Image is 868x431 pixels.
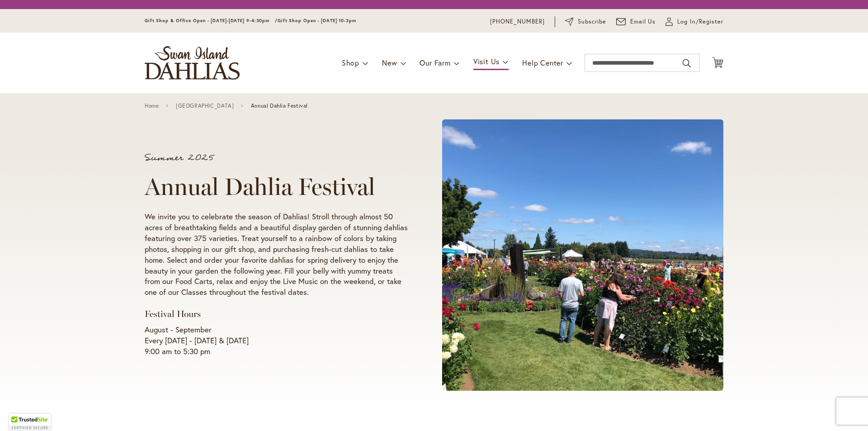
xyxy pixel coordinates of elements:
[145,153,408,162] p: Summer 2025
[578,17,606,26] span: Subscribe
[683,56,691,71] button: Search
[342,58,359,67] span: Shop
[630,17,656,26] span: Email Us
[145,211,408,298] p: We invite you to celebrate the season of Dahlias! Stroll through almost 50 acres of breathtaking ...
[677,17,723,26] span: Log In/Register
[145,308,408,320] h3: Festival Hours
[565,17,606,26] a: Subscribe
[665,17,723,26] a: Log In/Register
[382,58,397,67] span: New
[616,17,656,26] a: Email Us
[420,58,450,67] span: Our Farm
[490,17,545,26] a: [PHONE_NUMBER]
[145,324,408,357] p: August - September Every [DATE] - [DATE] & [DATE] 9:00 am to 5:30 pm
[176,103,234,109] a: [GEOGRAPHIC_DATA]
[522,58,563,67] span: Help Center
[251,103,308,109] span: Annual Dahlia Festival
[473,57,500,66] span: Visit Us
[145,173,408,200] h1: Annual Dahlia Festival
[145,103,159,109] a: Home
[145,18,278,24] span: Gift Shop & Office Open - [DATE]-[DATE] 9-4:30pm /
[145,46,240,80] a: store logo
[9,414,51,431] div: TrustedSite Certified
[278,18,356,24] span: Gift Shop Open - [DATE] 10-3pm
